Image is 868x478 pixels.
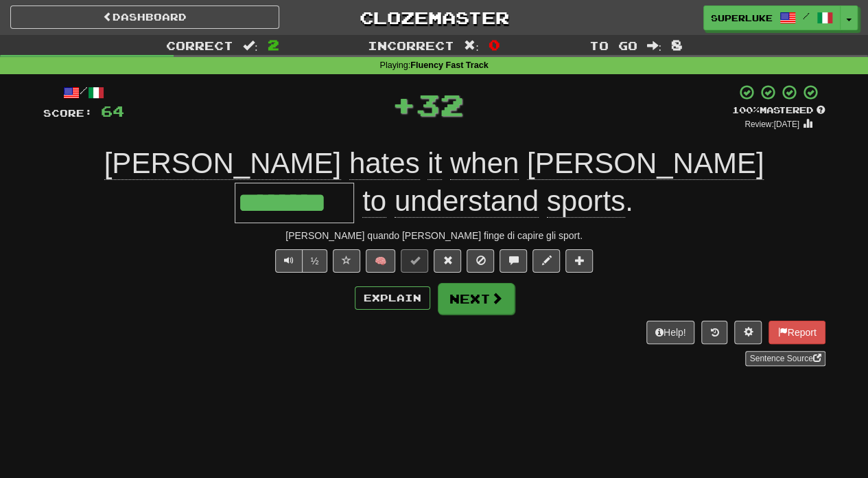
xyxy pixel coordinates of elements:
[104,147,341,180] span: [PERSON_NAME]
[489,36,500,53] span: 0
[427,147,442,180] span: it
[333,249,360,273] button: Favorite sentence (alt+f)
[450,147,519,180] span: when
[275,249,303,273] button: Play sentence audio (ctl+space)
[349,147,420,180] span: hates
[43,107,93,119] span: Score:
[547,185,625,218] span: sports
[803,11,810,21] span: /
[438,283,515,315] button: Next
[354,185,633,218] span: .
[410,60,488,70] strong: Fluency Fast Track
[701,321,727,344] button: Round history (alt+y)
[711,12,773,24] span: superluke
[467,249,494,273] button: Ignore sentence (alt+i)
[362,185,386,218] span: to
[464,40,479,52] span: :
[732,104,825,117] div: Mastered
[565,249,593,273] button: Add to collection (alt+a)
[43,84,124,101] div: /
[43,229,825,242] div: [PERSON_NAME] quando [PERSON_NAME] finge di capire gli sport.
[368,38,454,52] span: Incorrect
[366,249,395,273] button: 🧠
[589,38,637,52] span: To go
[646,321,695,344] button: Help!
[703,5,841,30] a: superluke /
[744,119,799,129] small: Review: [DATE]
[646,40,661,52] span: :
[500,249,527,273] button: Discuss sentence (alt+u)
[243,40,258,52] span: :
[272,249,328,273] div: Text-to-speech controls
[166,38,233,52] span: Correct
[395,185,539,218] span: understand
[10,5,279,29] a: Dashboard
[300,5,569,30] a: Clozemaster
[434,249,461,273] button: Reset to 0% Mastered (alt+r)
[532,249,560,273] button: Edit sentence (alt+d)
[101,102,124,119] span: 64
[769,321,825,344] button: Report
[392,84,416,125] span: +
[745,351,825,366] a: Sentence Source
[732,104,760,115] span: 100 %
[401,249,428,273] button: Set this sentence to 100% Mastered (alt+m)
[355,286,430,310] button: Explain
[527,147,764,180] span: [PERSON_NAME]
[671,36,683,53] span: 8
[416,87,464,122] span: 32
[302,249,328,273] button: ½
[268,36,279,53] span: 2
